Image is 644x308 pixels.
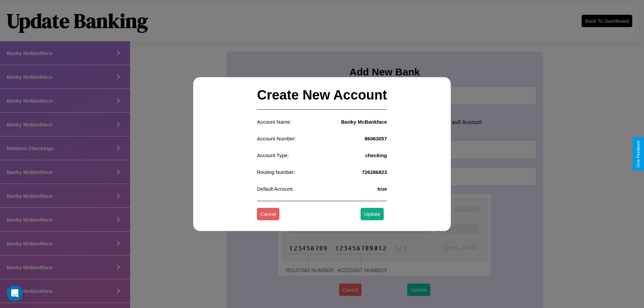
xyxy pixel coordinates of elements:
p: Account Number: [257,134,296,143]
p: Default Account: [257,184,293,193]
button: Cancel [257,208,279,221]
h4: 726286823 [362,169,387,175]
h4: 86063057 [365,136,387,141]
div: Give Feedback [636,140,641,168]
p: Routing Number: [257,168,295,177]
p: Account Type: [257,151,289,160]
p: Account Name: [257,117,291,126]
h4: Banky McBankface [341,119,387,125]
h4: true [377,186,387,192]
iframe: Intercom live chat [7,285,23,301]
button: Update [361,208,383,221]
h4: checking [365,152,387,158]
h2: Create New Account [257,81,387,110]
